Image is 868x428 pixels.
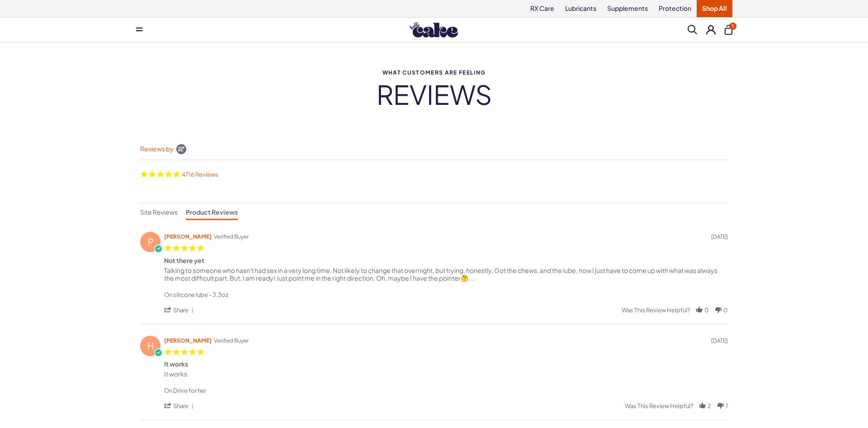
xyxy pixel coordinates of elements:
span: share [164,401,196,409]
span: [PERSON_NAME] [164,233,212,240]
span: Reviews by [140,145,174,153]
span: share [173,306,189,314]
span: 1 [729,23,736,30]
span: 2 [708,402,711,410]
a: Product Drive for her [164,378,728,395]
a: 4716 reviews [182,170,218,178]
img: Hello Cake [410,22,458,38]
div: vote down Review by paul m. on 28 Sep 2025 [714,306,722,314]
span: [PERSON_NAME] [164,337,212,344]
span: Product Reviews [186,208,238,216]
span: share [173,402,189,410]
span: Verified Buyer [214,233,249,240]
div: vote down Review by Hannah K. on 7 Sep 2025 [717,401,725,410]
div: Talking to someone who hasn't had sex in a very long time. Not likely to change that overnight, b... [164,266,717,282]
span: P [141,238,161,245]
span: share [164,306,196,314]
div: vote up Review by Hannah K. on 7 Sep 2025 [698,401,707,410]
button: 1 [725,25,732,35]
span: Was this review helpful? [625,402,693,410]
div: It works [164,360,188,370]
span: Verified Buyer [214,337,249,344]
div: Not there yet [164,257,204,267]
span: review date 09/07/25 [711,337,728,344]
a: Product silicone lube - 3.3oz [164,282,728,299]
div: On silicone lube - 3.3oz [164,282,728,299]
span: H [141,342,161,349]
span: 0 [723,306,728,314]
span: 1 [726,402,728,410]
div: testimonials tabs [140,203,728,222]
div: On Drive for her [164,378,728,395]
div: It works [164,370,187,378]
span: What customers are feeling [136,70,732,75]
span: Was this review helpful? [622,306,690,314]
span: Site Reviews [140,208,178,216]
div: vote up Review by paul m. on 28 Sep 2025 [695,306,703,314]
h2: REVIEWS [136,80,732,109]
span: review date 09/28/25 [711,233,728,240]
span: 0 [704,306,709,314]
